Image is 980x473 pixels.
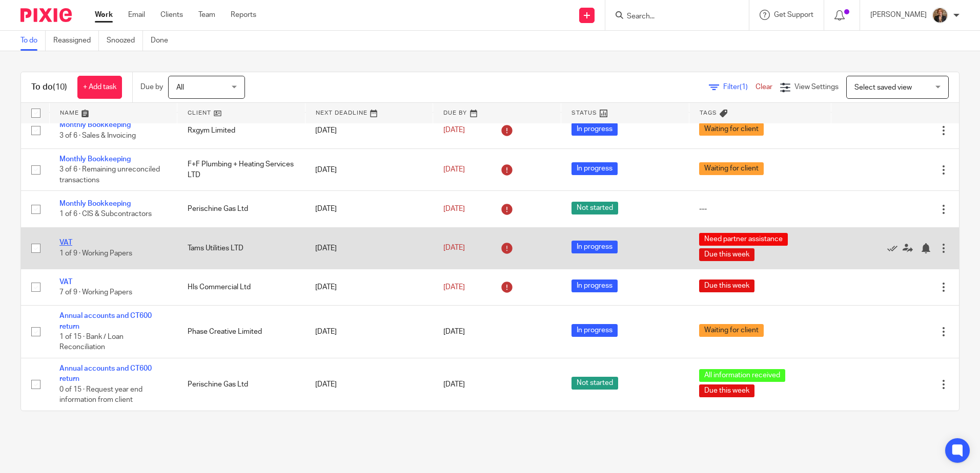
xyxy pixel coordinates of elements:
td: [DATE] [305,112,433,148]
span: Filter [723,83,756,91]
td: [DATE] [305,269,433,305]
span: 3 of 6 · Remaining unreconciled transactions [59,166,160,184]
p: Due by [140,82,163,92]
span: All information received [699,369,785,382]
span: All [176,84,184,91]
div: --- [699,204,821,214]
a: Clients [160,10,183,20]
span: Due this week [699,384,754,397]
td: F+F Plumbing + Heating Services LTD [177,148,305,190]
span: 1 of 15 · Bank / Loan Reconciliation [59,333,124,351]
a: Snoozed [107,31,143,51]
td: [DATE] [305,148,433,190]
a: Team [198,10,215,20]
a: VAT [59,239,72,246]
a: Reassigned [53,31,99,51]
span: 1 of 6 · CIS & Subcontractors [59,211,152,218]
span: Tags [700,110,717,116]
td: [DATE] [305,227,433,269]
span: (1) [740,83,748,91]
a: + Add task [77,76,122,99]
input: Search [626,12,718,21]
span: Waiting for client [699,162,764,175]
span: [DATE] [443,127,465,134]
span: 1 of 9 · Working Papers [59,250,132,257]
a: Monthly Bookkeeping [59,156,131,163]
span: Waiting for client [699,123,764,136]
span: [DATE] [443,245,465,252]
span: [DATE] [443,284,465,291]
a: VAT [59,278,72,286]
a: To do [21,31,46,51]
a: Done [151,31,176,51]
td: Perischine Gas Ltd [177,358,305,411]
a: Reports [231,10,256,20]
td: [DATE] [305,306,433,358]
td: Tams Utilities LTD [177,227,305,269]
a: Annual accounts and CT600 return [59,312,152,330]
span: Get Support [774,11,813,18]
span: 3 of 6 · Sales & Invoicing [59,132,136,139]
td: Hls Commercial Ltd [177,269,305,305]
span: [DATE] [443,328,465,335]
a: Email [128,10,145,20]
span: 0 of 15 · Request year end information from client [59,386,142,404]
a: Mark as done [887,243,903,253]
span: [DATE] [443,205,465,212]
span: Select saved view [854,84,912,91]
span: In progress [571,123,618,136]
span: Not started [571,377,618,390]
img: WhatsApp%20Image%202025-04-23%20at%2010.20.30_16e186ec.jpg [932,7,948,24]
span: In progress [571,162,618,175]
span: In progress [571,324,618,337]
span: (10) [53,83,67,91]
span: [DATE] [443,381,465,388]
span: Due this week [699,248,754,261]
span: In progress [571,241,618,253]
a: Work [95,10,113,20]
a: Annual accounts and CT600 return [59,365,152,382]
span: Need partner assistance [699,233,788,246]
span: Due this week [699,279,754,292]
p: [PERSON_NAME] [870,10,927,20]
h1: To do [31,82,67,93]
td: Phase Creative Limited [177,306,305,358]
td: Perischine Gas Ltd [177,191,305,227]
a: Clear [756,83,772,91]
span: 7 of 9 · Working Papers [59,289,132,296]
a: Monthly Bookkeeping [59,200,131,207]
td: [DATE] [305,191,433,227]
td: Rxgym Limited [177,112,305,148]
span: In progress [571,279,618,292]
a: Monthly Bookkeeping [59,121,131,128]
span: [DATE] [443,166,465,173]
img: Pixie [21,8,72,22]
span: Not started [571,202,618,214]
span: Waiting for client [699,324,764,337]
span: View Settings [794,83,839,91]
td: [DATE] [305,358,433,411]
